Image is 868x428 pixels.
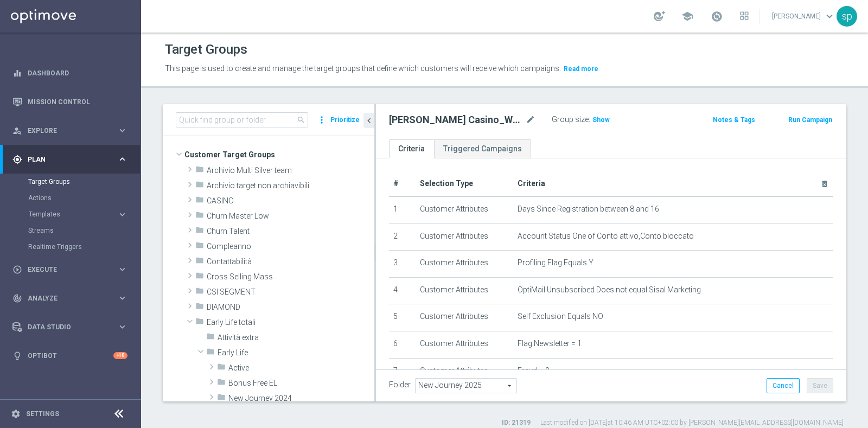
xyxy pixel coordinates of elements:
span: DIAMOND [207,303,374,312]
td: 2 [389,223,416,251]
button: play_circle_outline Execute keyboard_arrow_right [12,265,128,274]
span: This page is used to create and manage the target groups that define which customers will receive... [165,64,561,73]
button: Mission Control [12,98,128,106]
div: sp [837,6,857,27]
button: gps_fixed Plan keyboard_arrow_right [12,155,128,164]
i: folder [206,332,215,344]
a: Realtime Triggers [28,242,113,251]
span: Plan [28,156,117,163]
i: mode_edit [526,113,535,126]
div: Realtime Triggers [28,239,140,255]
label: Folder [389,380,411,389]
h2: [PERSON_NAME] Casino_Weekly_Si-Si- reg 8-16 [389,113,524,126]
label: : [589,115,590,124]
span: Criteria [518,179,545,188]
span: Contattabilit&#xE0; [207,257,374,266]
button: Notes & Tags [712,114,756,126]
button: lightbulb Optibot +10 [12,352,128,360]
i: folder [195,180,204,193]
td: 6 [389,331,416,358]
th: Selection Type [416,171,513,196]
button: Cancel [767,378,800,393]
span: Churn Master Low [207,212,374,221]
i: settings [11,409,21,419]
td: Customer Attributes [416,223,513,251]
label: ID: 21319 [502,418,531,427]
div: Templates [28,206,140,222]
button: track_changes Analyze keyboard_arrow_right [12,294,128,303]
i: folder [195,271,204,284]
i: folder [195,226,204,238]
span: Flag Newsletter = 1 [518,339,582,348]
span: keyboard_arrow_down [824,10,835,22]
button: Read more [563,63,599,75]
button: Prioritize [329,113,361,127]
span: school [681,10,693,22]
i: folder [195,241,204,253]
a: Streams [28,226,113,235]
i: delete_forever [820,180,829,188]
input: Quick find group or folder [176,112,308,127]
i: folder [195,210,204,223]
span: Early Life totali [207,318,374,327]
i: folder [195,286,204,299]
i: folder [195,165,204,177]
span: Account Status One of Conto attivo,Conto bloccato [518,232,694,241]
i: folder [217,362,226,375]
td: 4 [389,277,416,304]
a: Target Groups [28,177,113,186]
td: 1 [389,196,416,223]
button: Run Campaign [787,114,833,126]
div: Analyze [12,293,117,303]
i: keyboard_arrow_right [117,154,127,164]
td: Customer Attributes [416,251,513,278]
i: keyboard_arrow_right [117,322,127,332]
div: Data Studio keyboard_arrow_right [12,323,128,331]
div: Templates [29,211,117,218]
div: +10 [113,352,127,359]
span: Customer Target Groups [184,147,374,162]
td: 3 [389,251,416,278]
i: person_search [12,126,22,136]
i: keyboard_arrow_right [117,293,127,303]
i: folder [206,347,215,360]
i: keyboard_arrow_right [117,264,127,274]
div: Optibot [12,341,127,370]
span: Archivio target non archiavibili [207,181,374,190]
span: Self Exclusion Equals NO [518,312,603,321]
span: Templates [29,211,106,218]
div: Explore [12,126,117,136]
a: Settings [26,411,59,417]
button: chevron_left [363,113,374,128]
span: Compleanno [207,242,374,251]
a: Triggered Campaigns [434,139,531,158]
div: Actions [28,190,140,206]
i: folder [217,378,226,390]
i: folder [195,195,204,208]
span: Profiling Flag Equals Y [518,258,593,267]
div: Execute [12,265,117,274]
i: chevron_left [364,116,374,126]
span: Execute [28,266,117,273]
a: Actions [28,194,113,202]
div: Dashboard [12,59,127,87]
i: keyboard_arrow_right [117,125,127,136]
i: track_changes [12,293,22,303]
span: Explore [28,127,117,134]
td: 7 [389,358,416,385]
i: gps_fixed [12,155,22,164]
i: lightbulb [12,351,22,361]
div: Mission Control [12,87,127,116]
button: Templates keyboard_arrow_right [28,210,128,219]
div: person_search Explore keyboard_arrow_right [12,126,128,135]
span: Analyze [28,295,117,302]
a: Mission Control [28,87,127,116]
i: equalizer [12,68,22,78]
span: OptiMail Unsubscribed Does not equal Sisal Marketing [518,285,701,295]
